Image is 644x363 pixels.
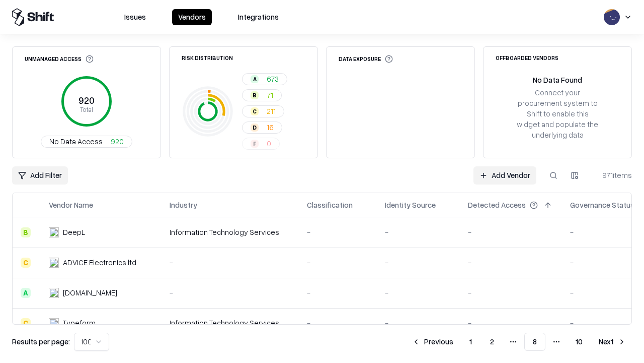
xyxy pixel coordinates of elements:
div: Unmanaged Access [25,55,94,63]
a: Add Vendor [473,166,536,185]
div: Vendor Name [49,200,93,210]
span: No Data Access [49,136,103,147]
div: Information Technology Services [170,227,291,237]
button: 8 [524,333,545,351]
div: 971 items [592,170,632,180]
div: Risk Distribution [182,55,233,60]
div: - [385,318,452,328]
button: No Data Access920 [41,136,132,148]
div: D [251,124,259,132]
div: [DOMAIN_NAME] [63,287,117,298]
button: 10 [568,333,591,351]
div: - [468,318,554,328]
div: A [21,288,31,298]
img: ADVICE Electronics ltd [49,258,59,268]
span: 920 [111,136,124,147]
div: C [251,107,259,115]
button: 1 [461,333,480,351]
button: Integrations [232,9,285,25]
div: Identity Source [385,200,436,210]
div: Classification [307,200,353,210]
div: C [21,318,31,328]
nav: pagination [406,333,632,351]
button: C211 [242,105,284,117]
div: Connect your procurement system to Shift to enable this widget and populate the underlying data [516,87,599,141]
div: Governance Status [570,200,634,210]
div: - [385,257,452,268]
div: Detected Access [468,200,526,210]
div: Typeform [63,318,96,328]
div: B [251,91,259,99]
button: Previous [406,333,459,351]
div: B [21,227,31,237]
button: A673 [242,73,287,85]
button: Issues [118,9,152,25]
button: 2 [482,333,502,351]
div: - [385,287,452,298]
div: - [170,257,291,268]
p: Results per page: [12,336,70,347]
img: Typeform [49,318,59,328]
div: C [21,258,31,268]
div: ADVICE Electronics ltd [63,257,136,268]
span: 71 [267,90,273,100]
img: cybersafe.co.il [49,288,59,298]
tspan: Total [80,105,93,113]
span: 211 [267,106,276,116]
div: Offboarded Vendors [496,55,558,60]
button: D16 [242,122,282,134]
button: B71 [242,89,282,101]
div: Industry [170,200,197,210]
img: DeepL [49,227,59,237]
div: - [468,287,554,298]
div: - [307,318,369,328]
span: 673 [267,74,279,84]
button: Next [593,333,632,351]
div: - [307,227,369,237]
div: - [385,227,452,237]
div: - [468,227,554,237]
div: No Data Found [533,75,582,85]
div: A [251,75,259,83]
div: Information Technology Services [170,318,291,328]
div: - [307,257,369,268]
div: - [307,287,369,298]
button: Vendors [172,9,212,25]
tspan: 920 [78,95,95,106]
button: Add Filter [12,166,68,185]
div: - [170,287,291,298]
div: - [468,257,554,268]
div: DeepL [63,227,85,237]
div: Data Exposure [339,55,393,63]
span: 16 [267,122,274,133]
